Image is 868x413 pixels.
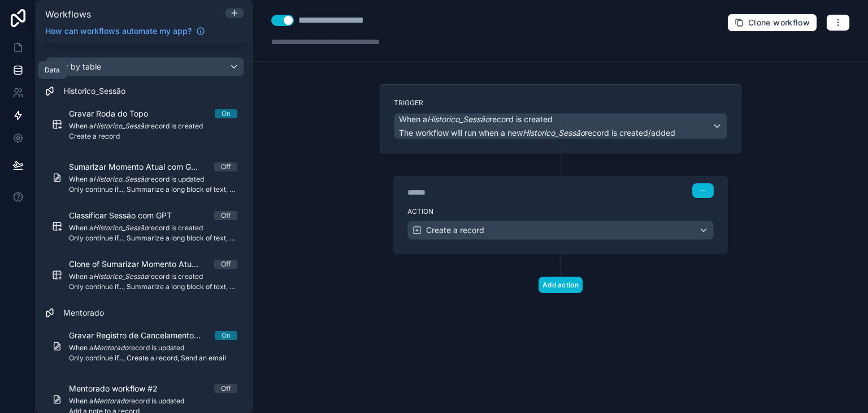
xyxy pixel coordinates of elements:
button: Clone workflow [727,14,817,32]
label: Action [407,207,714,216]
a: How can workflows automate my app? [41,25,210,37]
label: Trigger [394,98,727,107]
span: Workflows [45,8,91,20]
button: When aHistorico_Sessãorecord is createdThe workflow will run when a newHistorico_Sessãorecord is ... [394,113,727,139]
span: Create a record [426,225,484,236]
span: Clone workflow [748,18,810,28]
span: How can workflows automate my app? [45,25,192,37]
button: Create a record [407,221,714,240]
div: Data [45,66,60,75]
em: Historico_Sessão [523,128,585,137]
span: When a record is created [399,114,553,125]
span: The workflow will run when a new record is created/added [399,128,675,137]
button: Add action [539,277,583,293]
em: Historico_Sessão [427,114,489,124]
